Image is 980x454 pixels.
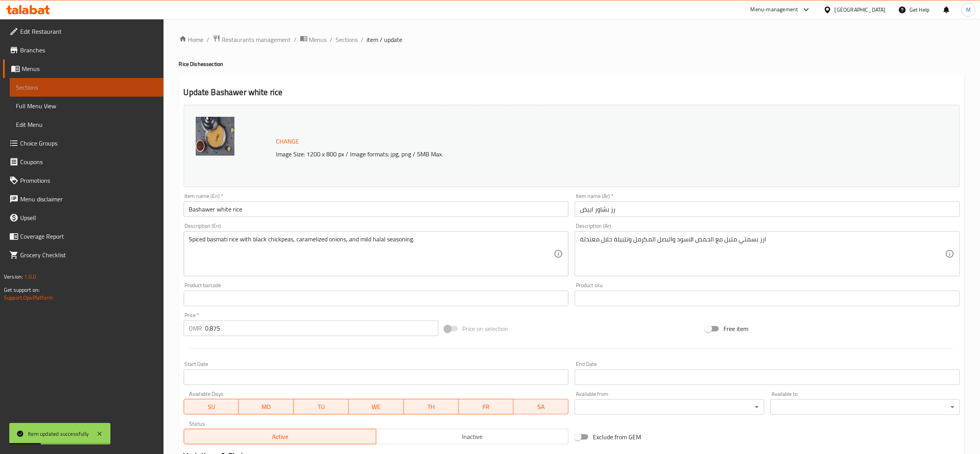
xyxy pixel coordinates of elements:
[3,41,164,59] a: Branches
[376,429,568,444] button: Inactive
[575,291,960,306] input: Please enter product sku
[207,35,210,44] li: /
[213,35,291,45] a: Restaurants management
[20,27,157,36] span: Edit Restaurant
[179,35,204,44] a: Home
[966,5,971,14] span: M
[4,285,40,295] span: Get support on:
[239,399,294,414] button: MO
[513,399,568,414] button: SA
[3,227,164,246] a: Coverage Report
[297,401,346,412] span: TU
[517,401,565,412] span: SA
[367,35,403,44] span: item / update
[184,291,569,306] input: Please enter product barcode
[309,35,327,44] span: Menus
[273,149,837,159] p: Image Size: 1200 x 800 px / Image formats: jpg, png / 5MB Max.
[593,432,641,442] span: Exclude from GEM
[20,213,157,222] span: Upsell
[20,139,157,148] span: Choice Groups
[835,5,886,14] div: [GEOGRAPHIC_DATA]
[184,399,239,414] button: SU
[222,35,291,44] span: Restaurants management
[770,399,960,415] div: ​
[189,324,202,333] p: OMR
[336,35,358,44] a: Sections
[24,272,36,282] span: 1.0.0
[20,194,157,204] span: Menu disclaimer
[723,324,748,333] span: Free item
[28,430,89,438] div: Item updated successfully
[3,246,164,264] a: Grocery Checklist
[179,60,964,68] h4: Rice Dishes section
[20,232,157,241] span: Coverage Report
[187,401,236,412] span: SU
[16,120,157,129] span: Edit Menu
[16,83,157,92] span: Sections
[294,399,349,414] button: TU
[300,35,327,45] a: Menus
[330,35,333,44] li: /
[3,22,164,41] a: Edit Restaurant
[580,236,945,272] textarea: ارز بسمتي متبل مع الحمص الاسود والبصل المكرمل وتتبيلة حلال معتدلة
[575,399,764,415] div: ​
[189,236,554,272] textarea: Spiced basmati rice with black chickpeas, caramelized onions, and mild halal seasoning.
[575,201,960,217] input: Enter name Ar
[10,78,164,97] a: Sections
[4,272,23,282] span: Version:
[20,250,157,260] span: Grocery Checklist
[184,429,376,444] button: Active
[3,152,164,171] a: Coupons
[3,171,164,190] a: Promotions
[22,64,157,73] span: Menus
[242,401,291,412] span: MO
[3,134,164,152] a: Choice Groups
[20,176,157,185] span: Promotions
[16,101,157,111] span: Full Menu View
[751,5,798,14] div: Menu-management
[459,399,514,414] button: FR
[352,401,401,412] span: WE
[205,321,438,336] input: Please enter price
[404,399,459,414] button: TH
[276,136,300,147] span: Change
[10,97,164,115] a: Full Menu View
[20,45,157,55] span: Branches
[361,35,364,44] li: /
[349,399,404,414] button: WE
[3,190,164,208] a: Menu disclaimer
[179,35,964,45] nav: breadcrumb
[184,87,960,98] h2: Update Bashawer white rice
[407,401,456,412] span: TH
[462,401,511,412] span: FR
[20,157,157,166] span: Coupons
[187,431,373,442] span: Active
[379,431,565,442] span: Inactive
[196,117,234,156] img: Qabooli_rice638943035960964759.jpg
[3,59,164,78] a: Menus
[4,293,53,303] a: Support.OpsPlatform
[3,208,164,227] a: Upsell
[10,115,164,134] a: Edit Menu
[184,201,569,217] input: Enter name En
[463,324,508,333] span: Price on selection
[273,133,303,149] button: Change
[294,35,297,44] li: /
